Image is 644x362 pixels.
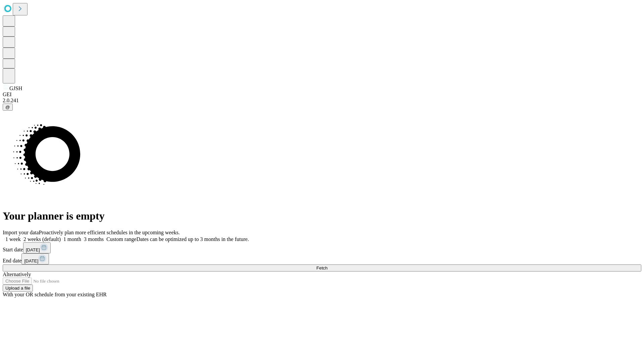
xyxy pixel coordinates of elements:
span: Dates can be optimized up to 3 months in the future. [137,236,249,242]
span: Proactively plan more efficient schedules in the upcoming weeks. [39,230,180,235]
span: 3 months [84,236,104,242]
span: Import your data [3,230,39,235]
span: Fetch [316,265,327,270]
span: Alternatively [3,271,31,277]
div: End date [3,253,641,264]
button: [DATE] [21,253,49,264]
button: [DATE] [23,242,51,253]
span: 1 month [63,236,81,242]
span: With your OR schedule from your existing EHR [3,292,107,297]
span: @ [5,105,10,110]
button: Upload a file [3,285,33,292]
button: @ [3,104,13,111]
span: GJSH [9,85,22,91]
span: Custom range [106,236,136,242]
div: Start date [3,242,641,253]
div: GEI [3,92,641,98]
button: Fetch [3,264,641,271]
span: 2 weeks (default) [23,236,61,242]
span: 1 week [5,236,21,242]
div: 2.0.241 [3,98,641,104]
h1: Your planner is empty [3,210,641,222]
span: [DATE] [24,258,38,263]
span: [DATE] [26,247,40,252]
